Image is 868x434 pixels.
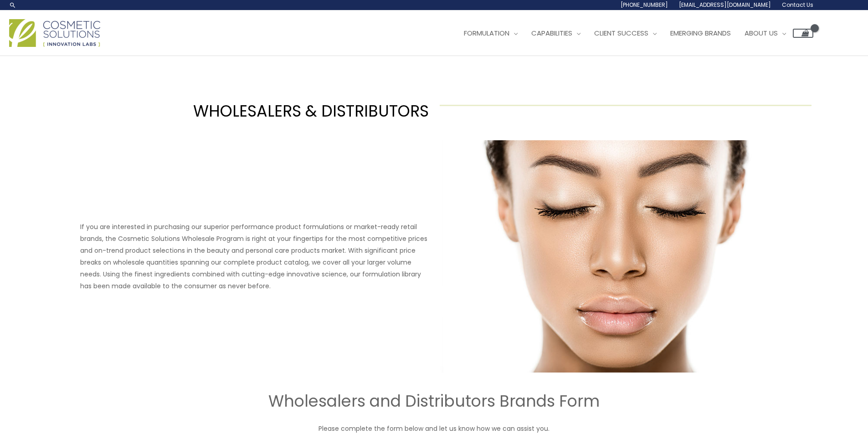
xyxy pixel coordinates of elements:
[464,28,509,38] span: Formulation
[524,20,587,47] a: Capabilities
[793,29,813,38] a: View Shopping Cart, empty
[56,100,429,122] h1: WHOLESALERS & DISTRIBUTORS
[679,1,771,9] span: [EMAIL_ADDRESS][DOMAIN_NAME]
[587,20,663,47] a: Client Success
[161,391,708,412] h2: Wholesalers and Distributors Brands Form
[9,1,16,9] a: Search icon link
[738,20,793,47] a: About Us
[670,28,731,38] span: Emerging Brands
[80,221,428,292] p: If you are interested in purchasing our superior performance product formulations or market-ready...
[663,20,738,47] a: Emerging Brands
[9,19,100,47] img: Cosmetic Solutions Logo
[594,28,648,38] span: Client Success
[621,1,668,9] span: [PHONE_NUMBER]
[457,20,524,47] a: Formulation
[782,1,813,9] span: Contact Us
[531,28,572,38] span: Capabilities
[450,20,813,47] nav: Site Navigation
[440,140,788,373] img: Wholesale Customer Type Image
[745,28,778,38] span: About Us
